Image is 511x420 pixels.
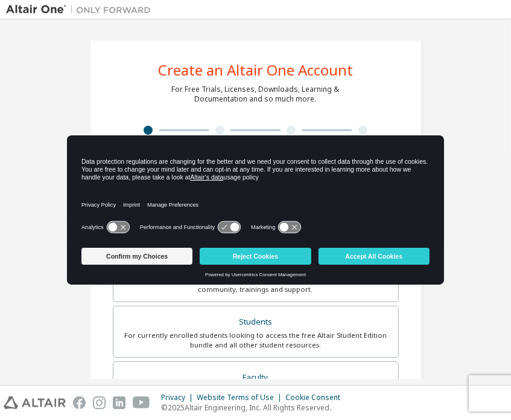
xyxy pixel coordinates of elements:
img: youtube.svg [133,396,150,409]
img: instagram.svg [93,396,106,409]
img: facebook.svg [73,396,86,409]
div: Website Terms of Use [197,393,285,402]
img: altair_logo.svg [4,396,66,409]
p: © 2025 Altair Engineering, Inc. All Rights Reserved. [161,402,348,413]
div: Students [121,314,391,331]
div: For Free Trials, Licenses, Downloads, Learning & Documentation and so much more. [172,85,340,104]
img: Altair One [6,4,157,16]
div: Cookie Consent [285,393,348,402]
div: Create an Altair One Account [158,63,353,77]
div: For currently enrolled students looking to access the free Altair Student Edition bundle and all ... [121,331,391,350]
div: Privacy [161,393,197,402]
div: Faculty [121,369,391,386]
img: linkedin.svg [113,396,125,409]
